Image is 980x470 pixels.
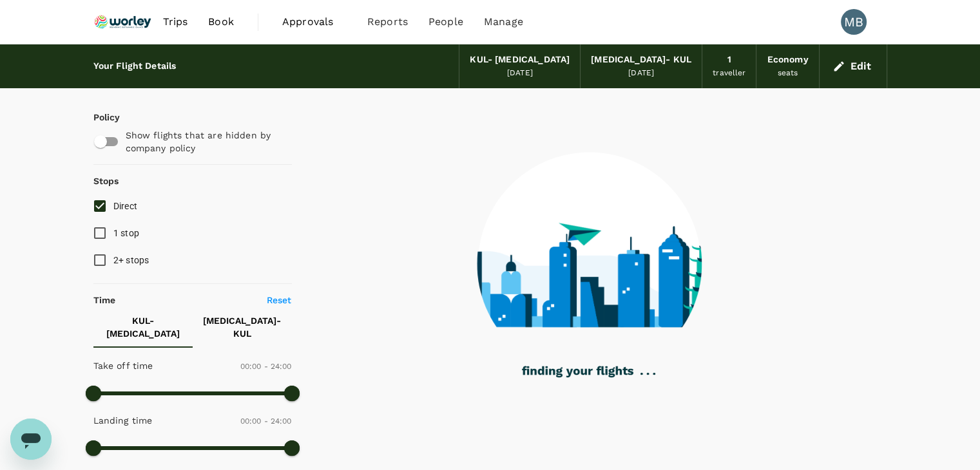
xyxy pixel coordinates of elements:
[628,67,654,80] div: [DATE]
[653,373,655,375] g: .
[778,67,798,80] div: seats
[522,366,633,378] g: finding your flights
[10,418,52,460] iframe: Button to launch messaging window
[591,53,691,67] div: [MEDICAL_DATA] - KUL
[93,294,116,306] p: Time
[203,314,282,340] p: [MEDICAL_DATA] - KUL
[713,67,745,80] div: traveller
[428,14,463,30] span: People
[470,53,570,67] div: KUL - [MEDICAL_DATA]
[830,56,876,77] button: Edit
[93,111,105,124] p: Policy
[208,14,234,30] span: Book
[93,359,153,372] p: Take off time
[240,417,292,426] span: 00:00 - 24:00
[282,14,347,30] span: Approvals
[113,228,140,238] span: 1 stop
[841,9,867,35] div: MB
[727,53,731,67] div: 1
[646,373,649,375] g: .
[240,362,292,371] span: 00:00 - 24:00
[267,294,292,306] p: Reset
[104,314,182,340] p: KUL - [MEDICAL_DATA]
[93,176,119,186] strong: Stops
[113,201,138,211] span: Direct
[767,53,808,67] div: Economy
[126,129,283,155] p: Show flights that are hidden by company policy
[507,67,533,80] div: [DATE]
[162,14,187,30] span: Trips
[93,414,153,427] p: Landing time
[484,14,523,30] span: Manage
[367,14,408,30] span: Reports
[113,255,149,265] span: 2+ stops
[93,59,177,73] div: Your Flight Details
[640,373,643,375] g: .
[93,8,153,36] img: Ranhill Worley Sdn Bhd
